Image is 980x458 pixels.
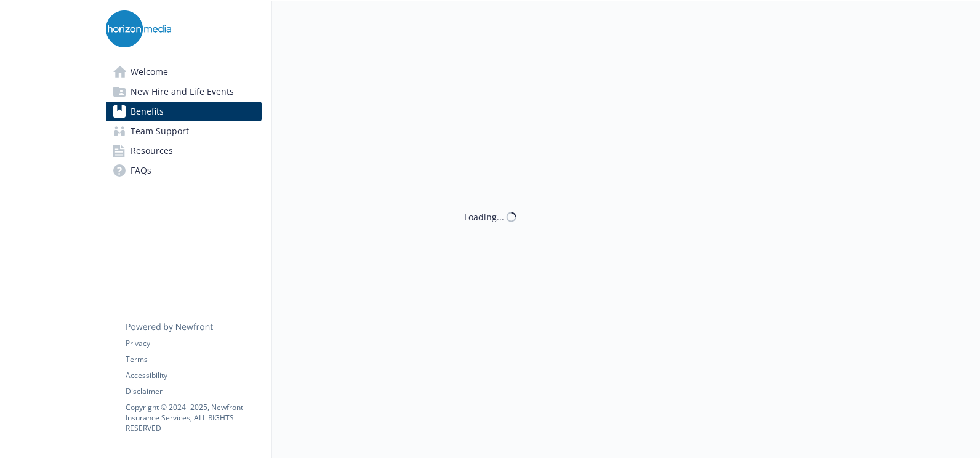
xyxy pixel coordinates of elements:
span: Welcome [131,62,168,82]
span: FAQs [131,161,151,180]
a: Resources [106,141,262,161]
a: FAQs [106,161,262,180]
a: Privacy [126,338,261,349]
p: Copyright © 2024 - 2025 , Newfront Insurance Services, ALL RIGHTS RESERVED [126,402,261,433]
a: Accessibility [126,370,261,381]
span: Team Support [131,121,189,141]
span: Benefits [131,102,164,121]
a: New Hire and Life Events [106,82,262,102]
a: Team Support [106,121,262,141]
span: New Hire and Life Events [131,82,234,102]
span: Resources [131,141,173,161]
a: Disclaimer [126,386,261,397]
a: Benefits [106,102,262,121]
a: Terms [126,354,261,365]
div: Loading... [464,211,504,223]
a: Welcome [106,62,262,82]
